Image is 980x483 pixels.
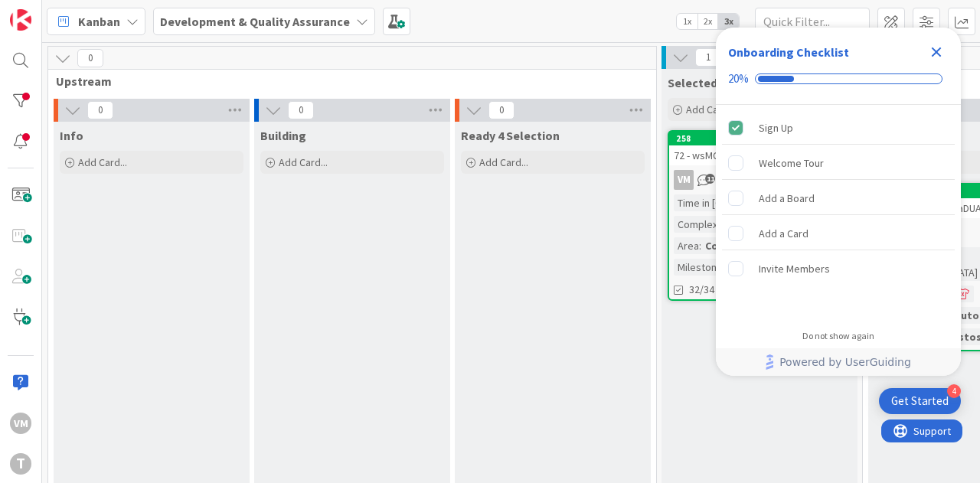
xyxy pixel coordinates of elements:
span: Add Card... [686,103,735,116]
div: 4 [947,384,961,398]
span: 1x [677,14,697,29]
span: 32/34 [689,282,714,298]
span: 1 [695,48,721,67]
a: Powered by UserGuiding [724,348,953,376]
div: Open Get Started checklist, remaining modules: 4 [879,388,961,414]
div: Checklist progress: 20% [728,72,949,86]
div: Sign Up [759,119,793,137]
div: VM [669,170,850,190]
span: Building [260,128,306,143]
span: Kanban [78,12,120,31]
div: 20% [728,72,749,86]
b: Development & Quality Assurance [160,14,350,29]
div: Invite Members is incomplete. [722,252,955,286]
div: VM [674,170,694,190]
a: 25872 - wsMCRecebeRespostaSMSVMTime in [GEOGRAPHIC_DATA]:9mComplexidade:Area:Comuns - [PERSON_NAM... [668,130,851,301]
span: Add Card... [78,155,127,169]
span: 0 [488,101,514,119]
span: Ready 4 Selection [461,128,560,143]
div: Add a Board is incomplete. [722,181,955,215]
div: 72 - wsMCRecebeRespostaSMS [669,145,850,165]
div: Time in [GEOGRAPHIC_DATA] [674,194,805,211]
span: Add Card... [479,155,528,169]
span: 0 [288,101,314,119]
div: T [10,453,31,475]
span: 11 [705,174,715,184]
div: Sign Up is complete. [722,111,955,145]
div: Milestone [674,259,723,276]
div: 25872 - wsMCRecebeRespostaSMS [669,132,850,165]
div: Area [674,237,699,254]
div: Welcome Tour is incomplete. [722,146,955,180]
div: Close Checklist [924,40,949,64]
span: Add Card... [279,155,328,169]
span: : [699,237,701,254]
div: Comuns - [PERSON_NAME]... [701,237,848,254]
div: Add a Card [759,224,808,243]
span: Upstream [56,73,637,89]
div: Checklist items [716,105,961,320]
span: Support [32,2,70,21]
div: Complexidade [674,216,743,233]
span: Powered by UserGuiding [779,353,911,371]
div: Add a Board [759,189,815,207]
span: 3x [718,14,739,29]
div: Footer [716,348,961,376]
img: Visit kanbanzone.com [10,9,31,31]
div: Add a Card is incomplete. [722,217,955,250]
div: VM [10,413,31,434]
span: 0 [77,49,103,67]
span: 0 [87,101,113,119]
div: Get Started [891,393,949,409]
div: Welcome Tour [759,154,824,172]
div: 258 [676,133,850,144]
div: Invite Members [759,259,830,278]
div: Onboarding Checklist [728,43,849,61]
span: Info [60,128,83,143]
span: Selected [668,75,717,90]
div: 258 [669,132,850,145]
span: 2x [697,14,718,29]
input: Quick Filter... [755,8,870,35]
div: Do not show again [802,330,874,342]
div: Checklist Container [716,28,961,376]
